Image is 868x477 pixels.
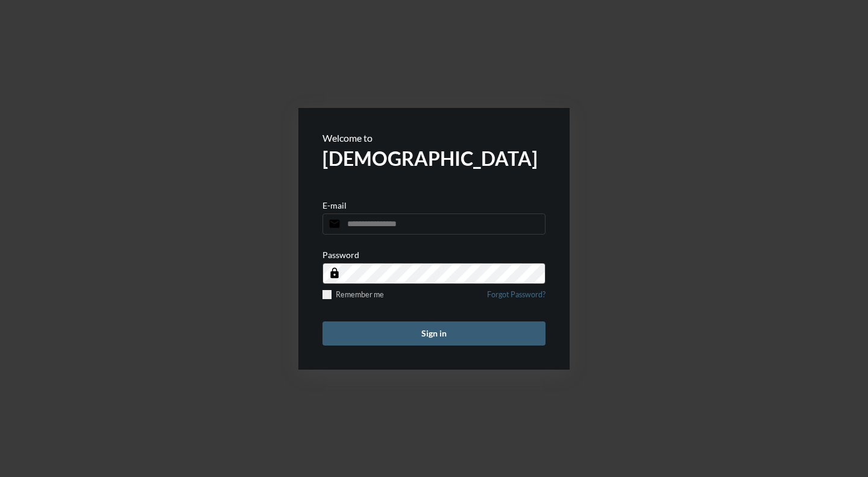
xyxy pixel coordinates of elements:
[487,290,546,306] a: Forgot Password?
[322,132,546,144] p: Welcome to
[322,147,546,170] h2: [DEMOGRAPHIC_DATA]
[322,200,347,210] p: E-mail
[322,250,359,260] p: Password
[322,321,546,346] button: Sign in
[322,290,384,299] label: Remember me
